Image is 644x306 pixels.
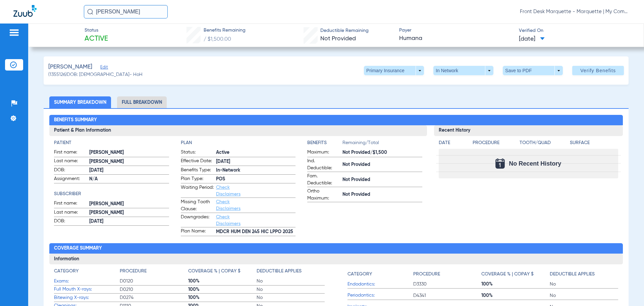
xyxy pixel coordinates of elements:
[54,190,169,198] h4: Subscriber
[181,228,214,236] span: Plan Name:
[188,278,257,285] span: 100%
[257,268,325,277] app-breakdown-title: Deductible Applies
[307,139,342,146] h4: Benefits
[85,27,108,34] span: Status
[307,188,340,202] span: Ortho Maximum:
[216,185,240,196] a: Check Disclaimers
[439,139,467,146] h4: Date
[434,125,623,136] h3: Recent History
[580,68,616,73] span: Verify Benefits
[120,278,188,285] span: D0120
[342,149,422,156] span: Not Provided/$1,500
[550,268,618,280] app-breakdown-title: Deductible Applies
[342,191,422,198] span: Not Provided
[257,268,302,275] h4: Deductible Applies
[320,36,356,42] span: Not Provided
[342,161,422,168] span: Not Provided
[188,268,257,277] app-breakdown-title: Coverage % | Copay $
[54,200,87,208] span: First name:
[54,286,120,293] span: Full Mouth X-rays:
[307,139,342,149] app-breakdown-title: Benefits
[216,176,296,183] span: POS
[347,271,372,278] h4: Category
[307,173,340,187] span: Fam. Deductible:
[320,27,369,34] span: Deductible Remaining
[216,228,296,235] span: MDCR HUM DEN 245 HIC LPPO 2025
[481,271,534,278] h4: Coverage % | Copay $
[48,71,143,78] span: (1355126) DOB: [DEMOGRAPHIC_DATA] - HoH
[347,281,413,288] span: Endodontics:
[481,281,550,288] span: 100%
[399,34,513,43] span: Humana
[342,139,422,149] span: Remaining/Total
[509,160,561,167] span: No Recent History
[117,96,167,108] li: Full Breakdown
[54,149,87,157] span: First name:
[550,271,595,278] h4: Deductible Applies
[89,158,169,165] span: [PERSON_NAME]
[54,268,120,277] app-breakdown-title: Category
[520,8,631,15] span: Front Desk Marquette - Marquette | My Community Dental Centers
[49,243,623,254] h2: Coverage Summary
[364,66,424,75] button: Primary Insurance
[519,27,633,34] span: Verified On
[181,149,214,157] span: Status:
[439,139,467,149] app-breakdown-title: Date
[216,167,296,174] span: In-Network
[570,139,618,146] h4: Surface
[503,66,563,75] button: Save to PDF
[520,139,568,149] app-breakdown-title: Tooth/Quad
[204,27,246,34] span: Benefits Remaining
[49,254,623,264] h3: Information
[89,218,169,225] span: [DATE]
[347,268,413,280] app-breakdown-title: Category
[257,294,325,301] span: No
[181,139,296,146] h4: Plan
[54,294,120,301] span: Bitewing X-rays:
[550,292,618,299] span: No
[181,184,214,198] span: Waiting Period:
[48,63,92,71] span: [PERSON_NAME]
[181,199,214,213] span: Missing Tooth Clause:
[100,65,106,71] span: Edit
[120,286,188,293] span: D0210
[216,158,296,165] span: [DATE]
[181,214,214,227] span: Downgrades:
[54,139,169,146] app-breakdown-title: Patient
[181,167,214,175] span: Benefits Type:
[257,286,325,293] span: No
[413,281,482,288] span: D3330
[89,209,169,216] span: [PERSON_NAME]
[481,292,550,299] span: 100%
[520,139,568,146] h4: Tooth/Quad
[550,281,618,288] span: No
[188,294,257,301] span: 100%
[49,115,623,126] h2: Benefits Summary
[307,158,340,172] span: Ind. Deductible:
[204,37,231,42] span: / $1,500.00
[54,268,78,275] h4: Category
[89,201,169,208] span: [PERSON_NAME]
[216,149,296,156] span: Active
[84,5,168,18] input: Search for patients
[54,278,120,285] span: Exams:
[481,268,550,280] app-breakdown-title: Coverage % | Copay $
[49,96,111,108] li: Summary Breakdown
[120,268,147,275] h4: Procedure
[216,200,240,211] a: Check Disclaimers
[181,158,214,166] span: Effective Date:
[519,35,545,43] span: [DATE]
[120,268,188,277] app-breakdown-title: Procedure
[342,176,422,183] span: Not Provided
[570,139,618,149] app-breakdown-title: Surface
[399,27,513,34] span: Payer
[257,278,325,285] span: No
[49,125,427,136] h3: Patient & Plan Information
[188,286,257,293] span: 100%
[610,274,644,306] div: Chat Widget
[89,167,169,174] span: [DATE]
[433,66,493,75] button: In Network
[120,294,188,301] span: D0274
